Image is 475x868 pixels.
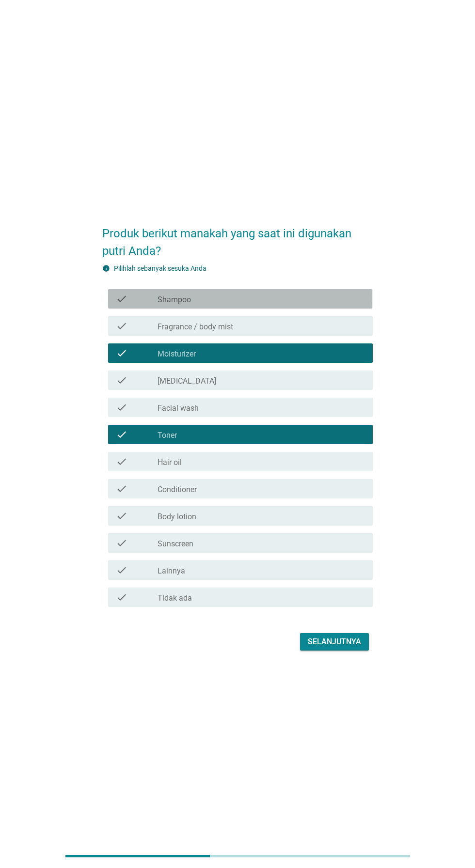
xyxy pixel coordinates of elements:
i: check [116,510,127,522]
i: check [116,456,127,467]
i: check [116,320,127,332]
label: [MEDICAL_DATA] [158,376,216,386]
i: check [116,374,127,386]
label: Fragrance / body mist [158,322,233,332]
button: Selanjutnya [300,633,369,651]
label: Conditioner [158,485,197,495]
label: Moisturizer [158,349,196,359]
label: Body lotion [158,512,196,522]
i: check [116,591,127,603]
i: info [102,264,110,272]
i: check [116,537,127,549]
label: Toner [158,431,177,440]
label: Shampoo [158,295,191,305]
i: check [116,483,127,495]
label: Facial wash [158,403,199,413]
i: check [116,429,127,440]
label: Pilihlah sebanyak sesuka Anda [114,264,206,272]
i: check [116,402,127,413]
label: Tidak ada [158,593,192,603]
label: Lainnya [158,566,185,576]
i: check [116,293,127,305]
i: check [116,347,127,359]
label: Hair oil [158,458,182,467]
label: Sunscreen [158,539,193,549]
div: Selanjutnya [308,636,361,648]
i: check [116,564,127,576]
h2: Produk berikut manakah yang saat ini digunakan putri Anda? [102,215,372,260]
